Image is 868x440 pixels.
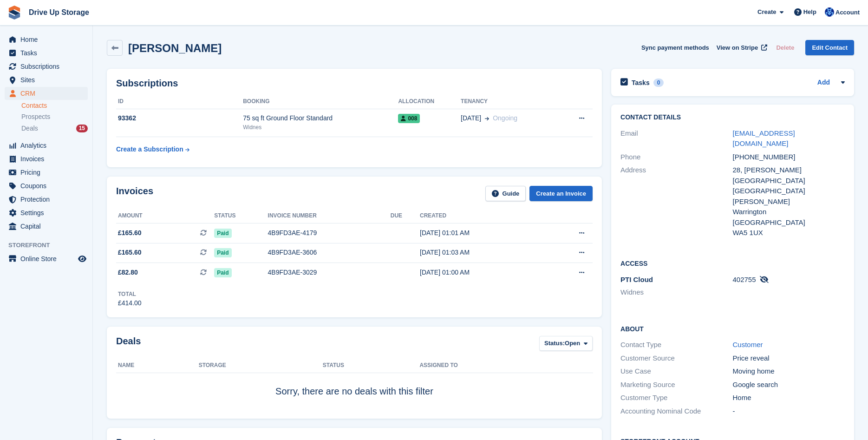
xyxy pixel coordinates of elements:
[20,166,76,179] span: Pricing
[21,112,50,121] span: Prospects
[733,366,845,377] div: Moving home
[620,165,732,238] div: Address
[835,8,860,17] span: Account
[20,46,76,59] span: Tasks
[76,125,88,132] div: 15
[20,252,76,265] span: Online Store
[803,7,816,17] span: Help
[5,33,88,46] a: menu
[544,339,565,348] span: Status:
[268,228,391,238] div: 4B9FD3AE-4179
[118,268,138,277] span: £82.80
[5,139,88,152] a: menu
[420,209,544,223] th: Created
[565,339,580,348] span: Open
[620,340,732,350] div: Contact Type
[118,228,142,238] span: £165.60
[733,217,845,228] div: [GEOGRAPHIC_DATA]
[493,114,517,122] span: Ongoing
[116,78,593,89] h2: Subscriptions
[420,248,544,257] div: [DATE] 01:03 AM
[118,290,142,298] div: Total
[620,324,845,333] h2: About
[116,141,189,158] a: Create a Subscription
[805,40,854,55] a: Edit Contact
[757,7,776,17] span: Create
[641,40,709,55] button: Sync payment methods
[275,386,433,396] span: Sorry, there are no deals with this filter
[733,393,845,403] div: Home
[733,406,845,417] div: -
[20,206,76,219] span: Settings
[620,287,732,298] li: Widnes
[116,186,153,201] h2: Invoices
[485,186,526,201] a: Guide
[5,193,88,206] a: menu
[268,268,391,277] div: 4B9FD3AE-3029
[128,42,222,54] h2: [PERSON_NAME]
[118,298,142,308] div: £414.00
[243,94,398,109] th: Booking
[21,124,88,133] a: Deals 15
[620,353,732,364] div: Customer Source
[5,252,88,265] a: menu
[7,6,21,20] img: stora-icon-8386f47178a22dfd0bd8f6a31ec36ba5ce8667c1dd55bd0f319d3a0aa187defe.svg
[733,152,845,163] div: [PHONE_NUMBER]
[116,144,183,154] div: Create a Subscription
[632,79,650,87] h2: Tasks
[20,179,76,192] span: Coupons
[214,248,231,257] span: Paid
[5,166,88,179] a: menu
[5,206,88,219] a: menu
[5,60,88,73] a: menu
[733,228,845,238] div: WA5 1UX
[817,78,830,88] a: Add
[77,253,88,264] a: Preview store
[323,358,420,373] th: Status
[733,380,845,390] div: Google search
[653,79,664,87] div: 0
[620,128,732,149] div: Email
[461,113,481,123] span: [DATE]
[199,358,323,373] th: Storage
[539,336,593,351] button: Status: Open
[116,358,199,373] th: Name
[398,94,461,109] th: Allocation
[713,40,769,55] a: View on Stripe
[391,209,420,223] th: Due
[620,152,732,163] div: Phone
[116,113,243,123] div: 93362
[20,87,76,100] span: CRM
[20,73,76,86] span: Sites
[5,220,88,233] a: menu
[116,336,141,353] h2: Deals
[620,258,845,268] h2: Access
[268,248,391,257] div: 4B9FD3AE-3606
[733,165,845,207] div: 28, [PERSON_NAME][GEOGRAPHIC_DATA] [GEOGRAPHIC_DATA][PERSON_NAME]
[5,152,88,165] a: menu
[118,248,142,257] span: £165.60
[20,60,76,73] span: Subscriptions
[21,101,88,110] a: Contacts
[420,228,544,238] div: [DATE] 01:01 AM
[620,114,845,121] h2: Contact Details
[20,139,76,152] span: Analytics
[243,113,398,123] div: 75 sq ft Ground Floor Standard
[116,94,243,109] th: ID
[733,276,756,283] span: 402755
[5,87,88,100] a: menu
[20,33,76,46] span: Home
[620,366,732,377] div: Use Case
[420,268,544,277] div: [DATE] 01:00 AM
[243,123,398,131] div: Widnes
[398,114,420,123] span: 008
[733,353,845,364] div: Price reveal
[419,358,592,373] th: Assigned to
[214,229,231,238] span: Paid
[529,186,593,201] a: Create an Invoice
[620,276,653,283] span: PTI Cloud
[733,341,763,348] a: Customer
[825,7,834,17] img: Widnes Team
[461,94,559,109] th: Tenancy
[717,43,758,53] span: View on Stripe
